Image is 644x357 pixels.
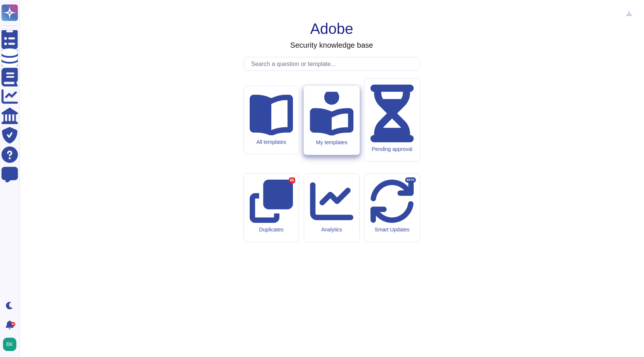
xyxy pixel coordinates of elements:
[250,227,293,233] div: Duplicates
[370,146,414,152] div: Pending approval
[310,20,353,38] h1: Adobe
[250,139,293,145] div: All templates
[310,227,353,233] div: Analytics
[11,322,15,326] div: 9+
[247,57,420,70] input: Search a question or template...
[370,227,414,233] div: Smart Updates
[290,41,373,50] h3: Security knowledge base
[310,139,353,145] div: My templates
[405,177,416,183] div: BETA
[3,338,16,351] img: user
[289,177,295,183] div: 66
[1,336,22,353] button: user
